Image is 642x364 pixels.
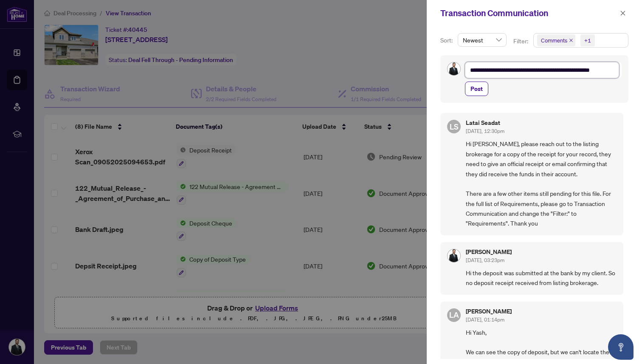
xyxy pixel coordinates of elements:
[608,334,634,360] button: Open asap
[449,309,459,321] span: LA
[463,34,501,46] span: Newest
[466,139,617,228] span: Hi [PERSON_NAME], please reach out to the listing brokerage for a copy of the receipt for your re...
[513,37,529,46] p: Filter:
[584,36,591,45] div: +1
[466,249,512,255] h5: [PERSON_NAME]
[440,36,454,45] p: Sort:
[448,249,460,262] img: Profile Icon
[440,7,617,20] div: Transaction Communication
[466,268,617,288] span: Hi the deposit was submitted at the bank by my client. So no deposit receipt received from listin...
[470,82,483,96] span: Post
[466,316,504,323] span: [DATE], 01:14pm
[537,34,575,46] span: Comments
[541,36,567,45] span: Comments
[466,128,504,134] span: [DATE], 12:30pm
[450,121,459,133] span: LS
[569,38,573,42] span: close
[466,120,504,126] h5: Latai Seadat
[465,82,488,96] button: Post
[466,257,504,263] span: [DATE], 03:23pm
[620,10,626,16] span: close
[448,62,460,75] img: Profile Icon
[466,308,512,314] h5: [PERSON_NAME]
